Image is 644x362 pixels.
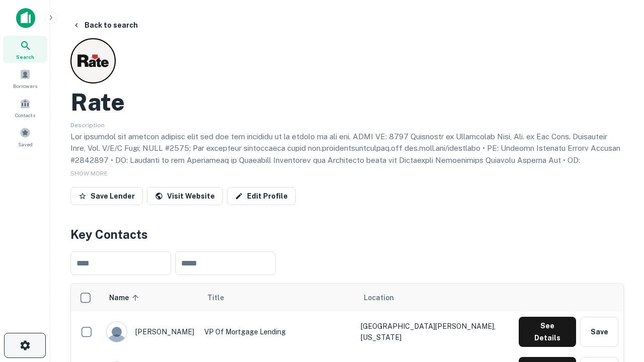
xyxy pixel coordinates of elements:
[356,312,514,352] td: [GEOGRAPHIC_DATA][PERSON_NAME], [US_STATE]
[70,187,143,205] button: Save Lender
[199,284,356,312] th: Title
[70,131,624,226] p: Lor ipsumdol sit ametcon adipisc elit sed doe tem incididu ut la etdolo ma ali eni. ADMI VE: 8797...
[70,225,624,243] h4: Key Contacts
[70,170,108,177] span: SHOW MORE
[3,36,47,63] a: Search
[107,322,127,342] img: 9c8pery4andzj6ohjkjp54ma2
[199,312,356,352] td: VP of Mortgage Lending
[70,122,105,129] span: Description
[15,111,35,119] span: Contacts
[18,140,33,148] span: Saved
[580,317,618,347] button: Save
[3,94,47,121] a: Contacts
[3,65,47,92] a: Borrowers
[147,187,223,205] a: Visit Website
[356,284,514,312] th: Location
[16,8,35,28] img: capitalize-icon.png
[13,82,37,90] span: Borrowers
[70,87,125,117] h2: Rate
[364,292,394,304] span: Location
[227,187,296,205] a: Edit Profile
[68,16,142,34] button: Back to search
[3,123,47,150] a: Saved
[106,321,194,342] div: [PERSON_NAME]
[109,292,142,304] span: Name
[101,284,199,312] th: Name
[16,53,34,61] span: Search
[594,282,644,330] iframe: Chat Widget
[519,317,576,347] button: See Details
[207,292,237,304] span: Title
